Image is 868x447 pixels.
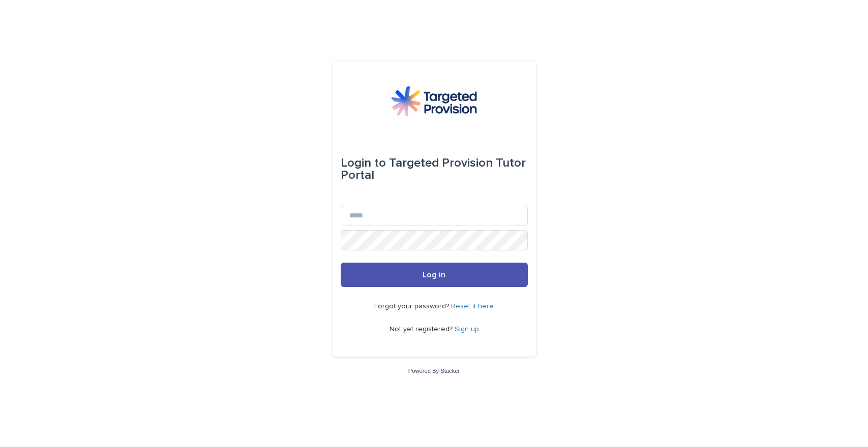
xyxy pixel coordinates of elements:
div: Targeted Provision Tutor Portal [341,149,528,189]
a: Reset it here [451,303,494,310]
button: Log in [341,263,528,287]
span: Not yet registered? [390,326,455,333]
img: M5nRWzHhSzIhMunXDL62 [391,86,476,116]
span: Login to [341,157,386,169]
a: Powered By Stacker [408,368,460,374]
span: Forgot your password? [374,303,451,310]
span: Log in [423,271,445,279]
a: Sign up [455,326,479,333]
